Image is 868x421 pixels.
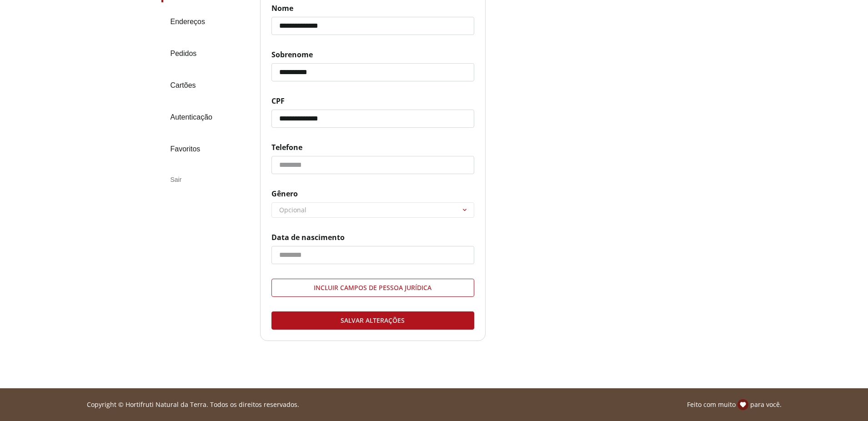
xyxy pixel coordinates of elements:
[271,156,474,174] input: Telefone
[271,110,474,128] input: CPF
[161,169,253,190] div: Sair
[271,142,474,152] span: Telefone
[161,137,253,161] a: Favoritos
[271,279,474,297] button: Incluir campos de pessoa jurídica
[738,399,748,410] img: amor
[271,63,474,81] input: Sobrenome
[271,17,474,35] input: Nome
[161,41,253,66] a: Pedidos
[271,96,474,106] span: CPF
[4,399,864,410] div: Linha de sessão
[161,73,253,98] a: Cartões
[687,399,782,410] p: Feito com muito para você.
[271,189,474,199] span: Gênero
[271,232,474,242] span: Data de nascimento
[87,400,299,409] p: Copyright © Hortifruti Natural da Terra. Todos os direitos reservados.
[271,311,474,330] button: Salvar alterações
[161,105,253,130] a: Autenticação
[271,3,474,13] span: Nome
[271,246,474,264] input: Data de nascimento
[271,50,474,60] span: Sobrenome
[161,10,253,34] a: Endereços
[272,312,474,329] div: Salvar alterações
